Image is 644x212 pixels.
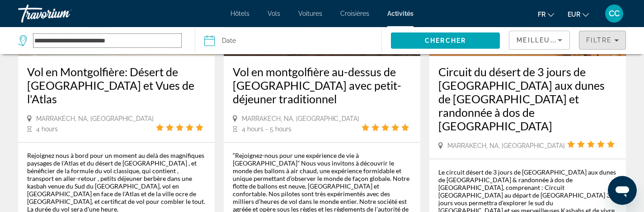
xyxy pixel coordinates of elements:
a: Circuit du désert de 3 jours de [GEOGRAPHIC_DATA] aux dunes de [GEOGRAPHIC_DATA] et randonnée à d... [438,65,617,133]
iframe: Bouton de lancement de la fenêtre de messagerie [608,176,637,205]
input: Search destination [33,34,181,47]
a: Croisières [340,10,369,17]
span: Chercher [425,37,466,44]
button: DateDate [204,27,381,54]
span: 4 hours - 5 hours [242,125,291,133]
button: Change language [538,8,554,21]
span: Meilleures ventes [517,37,598,44]
button: Filters [579,31,626,50]
mat-select: Sort by [517,35,562,46]
span: Marrakech, NA, [GEOGRAPHIC_DATA] [447,142,565,149]
span: fr [538,11,545,18]
a: Vols [268,10,280,17]
button: User Menu [602,4,626,23]
a: Hôtels [230,10,249,17]
span: Filtre [586,37,612,44]
button: Search [391,32,500,49]
a: Voitures [298,10,322,17]
a: Vol en Montgolfière: Désert de [GEOGRAPHIC_DATA] et Vues de l'Atlas [27,65,206,106]
span: 4 hours [36,125,58,133]
a: Travorium [18,2,108,25]
span: Marrakech, NA, [GEOGRAPHIC_DATA] [36,115,154,122]
button: Change currency [568,8,589,21]
span: CC [609,9,620,18]
span: EUR [568,11,580,18]
a: Vol en montgolfière au-dessus de [GEOGRAPHIC_DATA] avec petit-déjeuner traditionnel [233,65,411,106]
span: Marrakech, NA, [GEOGRAPHIC_DATA] [242,115,359,122]
a: Activités [387,10,414,17]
